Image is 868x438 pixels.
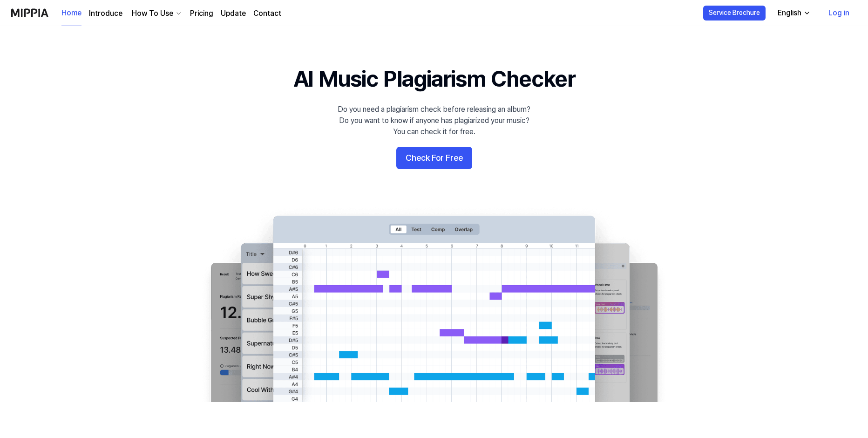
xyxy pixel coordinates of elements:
button: Check For Free [396,147,472,169]
h1: AI Music Plagiarism Checker [293,63,575,95]
div: Do you need a plagiarism check before releasing an album? Do you want to know if anyone has plagi... [338,104,530,137]
img: main Image [192,206,676,402]
a: Update [221,8,246,19]
div: English [776,7,803,19]
button: How To Use [130,8,183,19]
button: English [770,4,816,22]
a: Pricing [190,8,213,19]
div: How To Use [130,8,175,19]
a: Home [61,0,81,26]
button: Service Brochure [703,6,766,21]
a: Contact [253,8,281,19]
a: Introduce [89,8,122,19]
